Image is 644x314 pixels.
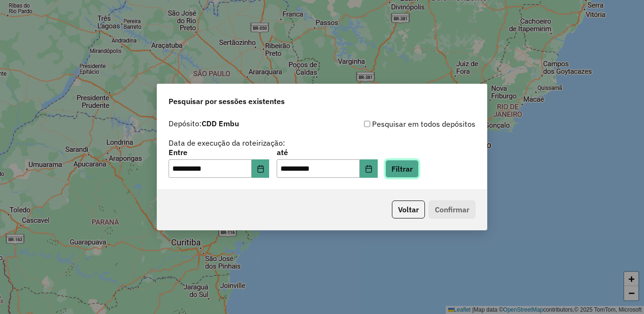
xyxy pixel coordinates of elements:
span: Pesquisar por sessões existentes [169,96,285,107]
button: Voltar [392,201,425,218]
button: Choose Date [360,159,378,178]
button: Choose Date [252,159,270,178]
label: Depósito: [169,118,239,129]
label: Data de execução da roteirização: [169,137,285,148]
button: Filtrar [385,160,419,178]
label: até [277,147,377,158]
strong: CDD Embu [202,119,239,128]
label: Entre [169,147,269,158]
div: Pesquisar em todos depósitos [322,118,475,130]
